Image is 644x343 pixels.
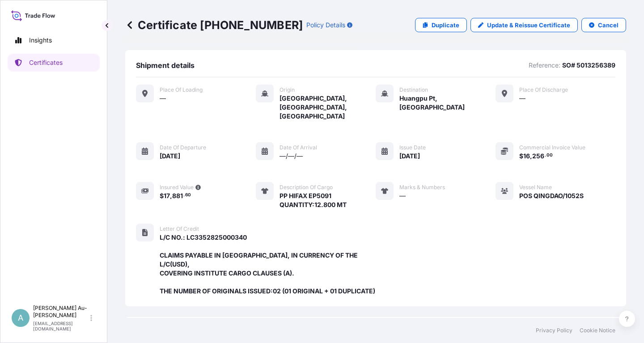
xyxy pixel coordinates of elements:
span: , [170,193,172,199]
span: 881 [172,193,183,199]
p: Policy Details [306,21,345,30]
p: Duplicate [432,21,459,30]
a: Duplicate [415,18,467,32]
p: SO# 5013256389 [562,61,615,70]
span: — [160,94,166,103]
a: Insights [8,31,100,49]
span: — [399,191,406,200]
span: 17 [164,193,170,199]
span: Commercial Invoice Value [519,144,585,151]
span: 60 [185,194,191,197]
span: , [530,153,532,159]
span: L/C NO.: LC3352825000340 CLAIMS PAYABLE IN [GEOGRAPHIC_DATA], IN CURRENCY OF THE L/C(USD), COVERI... [160,233,376,296]
span: Date of departure [160,144,206,151]
span: A [18,313,23,322]
p: Update & Reissue Certificate [487,21,570,30]
span: Insured Value [160,184,194,191]
span: Huangpu Pt, [GEOGRAPHIC_DATA] [399,94,496,112]
p: [EMAIL_ADDRESS][DOMAIN_NAME] [33,321,89,331]
span: Marks & Numbers [399,184,445,191]
span: [DATE] [399,152,420,161]
span: Date of arrival [280,144,317,151]
span: [DATE] [160,152,180,161]
span: —/—/— [280,152,303,161]
span: Letter of Credit [160,225,199,233]
a: Update & Reissue Certificate [470,18,578,32]
span: Shipment details [136,61,195,70]
span: . [545,154,546,157]
p: [PERSON_NAME] Au-[PERSON_NAME] [33,305,89,319]
span: Description of cargo [280,184,333,191]
p: Certificates [29,58,63,67]
span: 00 [547,154,553,157]
span: $ [160,193,164,199]
span: Vessel Name [519,184,552,191]
span: [GEOGRAPHIC_DATA], [GEOGRAPHIC_DATA], [GEOGRAPHIC_DATA] [280,94,376,121]
span: Destination [399,86,428,93]
a: Certificates [8,54,100,72]
p: Certificate [PHONE_NUMBER] [125,18,303,32]
span: Place of discharge [519,86,568,93]
a: Privacy Policy [536,327,572,334]
span: $ [519,153,523,159]
p: Insights [29,36,52,45]
p: Cancel [598,21,619,30]
span: Place of Loading [160,86,203,93]
span: 16 [523,153,530,159]
span: Issue Date [399,144,426,151]
span: — [519,94,525,103]
p: Reference: [529,61,560,70]
span: POS QINGDAO/1052S [519,191,584,200]
span: 256 [532,153,544,159]
span: PP HIFAX EP5091 QUANTITY:12.800 MT [280,191,347,209]
span: . [183,194,185,197]
a: Cookie Notice [580,327,615,334]
button: Cancel [581,18,626,32]
span: Origin [280,86,295,93]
